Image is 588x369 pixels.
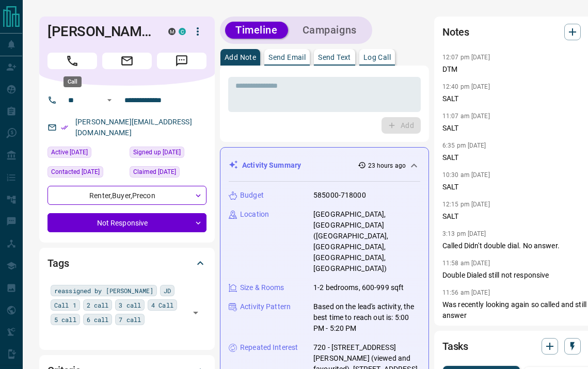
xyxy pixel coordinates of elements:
[240,342,298,353] p: Repeated Interest
[119,314,141,325] span: 7 call
[442,289,490,296] p: 11:56 am [DATE]
[229,156,420,175] div: Activity Summary23 hours ago
[168,28,176,35] div: mrloft.ca
[240,301,291,312] p: Activity Pattern
[442,171,490,179] p: 10:30 am [DATE]
[51,167,100,177] span: Contacted [DATE]
[242,160,301,171] p: Activity Summary
[54,314,76,325] span: 5 call
[225,22,288,39] button: Timeline
[313,190,366,201] p: 585000-718000
[225,54,256,61] p: Add Note
[268,54,306,61] p: Send Email
[240,282,284,293] p: Size & Rooms
[102,53,152,69] span: Email
[54,300,76,310] span: Call 1
[47,53,97,69] span: Call
[442,113,490,120] p: 11:07 am [DATE]
[363,54,391,61] p: Log Call
[151,300,173,310] span: 4 Call
[240,190,264,201] p: Budget
[103,94,116,106] button: Open
[292,22,367,39] button: Campaigns
[318,54,351,61] p: Send Text
[313,301,420,334] p: Based on the lead's activity, the best time to reach out is: 5:00 PM - 5:20 PM
[188,306,203,320] button: Open
[442,54,490,61] p: 12:07 pm [DATE]
[47,186,206,205] div: Renter , Buyer , Precon
[61,124,68,131] svg: Email Verified
[87,314,109,325] span: 6 call
[47,251,206,276] div: Tags
[442,24,469,40] h2: Notes
[133,167,176,177] span: Claimed [DATE]
[442,260,490,267] p: 11:58 am [DATE]
[75,118,192,137] a: [PERSON_NAME][EMAIL_ADDRESS][DOMAIN_NAME]
[47,166,124,181] div: Thu Jun 26 2025
[51,147,88,157] span: Active [DATE]
[47,147,124,161] div: Sun Jul 27 2025
[54,285,153,296] span: reassigned by [PERSON_NAME]
[442,201,490,208] p: 12:15 pm [DATE]
[368,161,406,170] p: 23 hours ago
[164,285,171,296] span: JD
[157,53,206,69] span: Message
[313,209,420,274] p: [GEOGRAPHIC_DATA], [GEOGRAPHIC_DATA] ([GEOGRAPHIC_DATA], [GEOGRAPHIC_DATA], [GEOGRAPHIC_DATA], [G...
[130,147,206,161] div: Tue Mar 24 2020
[47,213,206,232] div: Not Responsive
[119,300,141,310] span: 3 call
[442,230,486,237] p: 3:13 pm [DATE]
[63,76,82,87] div: Call
[47,23,153,40] h1: [PERSON_NAME]
[313,282,404,293] p: 1-2 bedrooms, 600-999 sqft
[442,142,486,149] p: 6:35 pm [DATE]
[47,255,69,271] h2: Tags
[87,300,109,310] span: 2 call
[133,147,181,157] span: Signed up [DATE]
[240,209,269,220] p: Location
[179,28,186,35] div: condos.ca
[130,166,206,181] div: Sun Mar 30 2025
[442,83,490,90] p: 12:40 pm [DATE]
[442,338,468,355] h2: Tasks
